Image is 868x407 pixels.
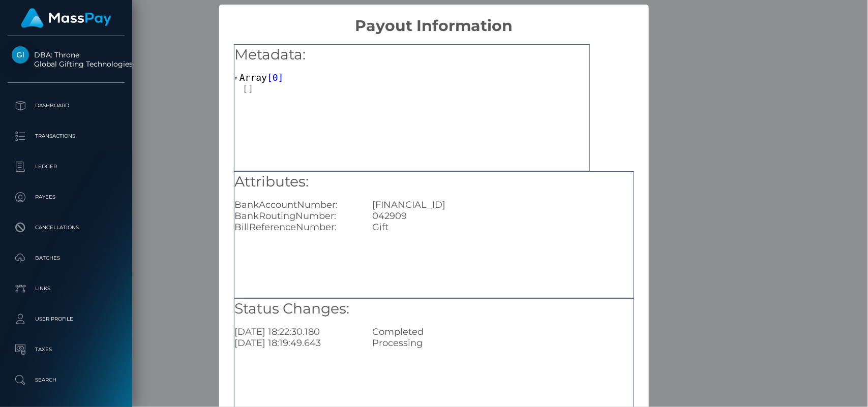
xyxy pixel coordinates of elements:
p: Search [12,372,121,388]
p: Transactions [12,129,121,144]
img: Global Gifting Technologies Inc [12,46,29,64]
p: Batches [12,251,121,266]
p: User Profile [12,311,121,327]
div: 042909 [365,210,641,222]
p: Taxes [12,342,121,357]
p: Dashboard [12,98,121,113]
span: DBA: Throne Global Gifting Technologies Inc [8,50,125,69]
div: [FINANCIAL_ID] [365,199,641,210]
p: Payees [12,190,121,205]
div: BankRoutingNumber: [227,210,365,222]
p: Links [12,281,121,296]
h5: Status Changes: [234,299,634,319]
div: Gift [365,222,641,233]
p: Cancellations [12,220,121,235]
h5: Attributes: [234,172,634,192]
img: MassPay Logo [21,8,111,28]
div: Completed [365,326,641,337]
h2: Payout Information [219,5,649,35]
div: Processing [365,337,641,349]
div: BankAccountNumber: [227,199,365,210]
span: ] [278,72,284,83]
span: 0 [273,72,278,83]
h5: Metadata: [234,45,589,65]
div: [DATE] 18:19:49.643 [227,337,365,349]
div: [DATE] 18:22:30.180 [227,326,365,337]
div: BillReferenceNumber: [227,222,365,233]
p: Ledger [12,159,121,174]
span: Array [240,72,267,83]
span: [ [267,72,273,83]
